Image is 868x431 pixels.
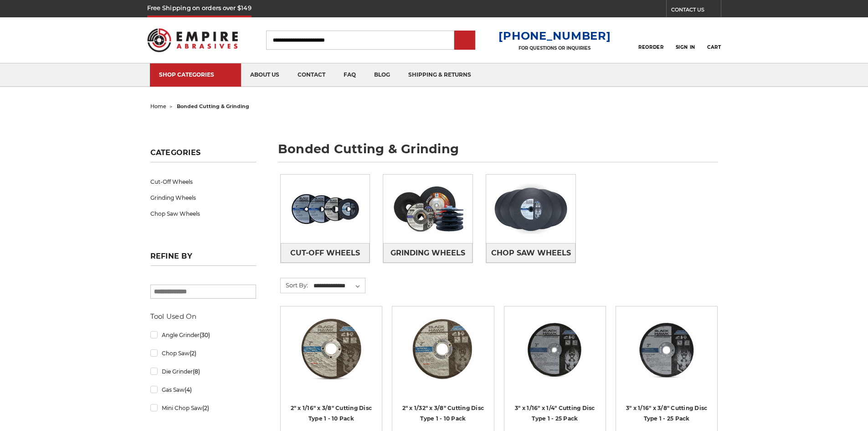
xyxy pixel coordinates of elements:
[177,103,249,109] span: bonded cutting & grinding
[519,313,591,386] img: 3” x .0625” x 1/4” Die Grinder Cut-Off Wheels by Black Hawk Abrasives
[200,332,210,338] span: (30)
[638,30,663,50] a: Reorder
[281,243,370,263] a: Cut-Off Wheels
[290,245,360,261] span: Cut-Off Wheels
[150,327,256,343] a: Angle Grinder(30)
[498,29,611,42] a: [PHONE_NUMBER]
[334,63,365,87] a: faq
[159,71,232,78] div: SHOP CATEGORIES
[511,313,599,401] a: 3” x .0625” x 1/4” Die Grinder Cut-Off Wheels by Black Hawk Abrasives
[399,63,480,87] a: shipping & returns
[150,363,256,379] a: Die Grinder(8)
[150,345,256,361] a: Chop Saw(2)
[150,148,256,162] h5: Categories
[486,243,575,263] a: Chop Saw Wheels
[399,313,487,401] a: 2" x 1/32" x 3/8" Cut Off Wheel
[278,143,718,162] h1: bonded cutting & grinding
[150,252,256,266] h5: Refine by
[626,405,708,422] a: 3" x 1/16" x 3/8" Cutting Disc Type 1 - 25 Pack
[150,382,256,398] a: Gas Saw(4)
[295,313,368,386] img: 2" x 1/16" x 3/8" Cut Off Wheel
[147,22,238,58] img: Empire Abrasives
[312,279,365,293] select: Sort By:
[150,190,256,206] a: Grinding Wheels
[383,177,473,240] img: Grinding Wheels
[486,177,575,240] img: Chop Saw Wheels
[281,278,308,292] label: Sort By:
[498,45,611,51] p: FOR QUESTIONS OR INQUIRIES
[288,63,334,87] a: contact
[622,313,711,401] a: 3" x 1/16" x 3/8" Cutting Disc
[676,44,695,50] span: Sign In
[707,44,721,50] span: Cart
[515,405,595,422] a: 3" x 1/16" x 1/4" Cutting Disc Type 1 - 25 Pack
[671,5,721,17] a: CONTACT US
[202,405,209,411] span: (2)
[491,245,571,261] span: Chop Saw Wheels
[630,313,703,386] img: 3" x 1/16" x 3/8" Cutting Disc
[287,313,375,401] a: 2" x 1/16" x 3/8" Cut Off Wheel
[383,243,473,263] a: Grinding Wheels
[150,400,256,416] a: Mini Chop Saw(2)
[193,368,200,375] span: (8)
[390,245,465,261] span: Grinding Wheels
[190,350,196,357] span: (2)
[638,44,663,50] span: Reorder
[707,30,721,50] a: Cart
[185,386,192,393] span: (4)
[281,177,370,240] img: Cut-Off Wheels
[291,405,372,422] a: 2" x 1/16" x 3/8" Cutting Disc Type 1 - 10 Pack
[150,206,256,222] a: Chop Saw Wheels
[406,313,479,386] img: 2" x 1/32" x 3/8" Cut Off Wheel
[150,174,256,190] a: Cut-Off Wheels
[150,103,166,109] a: home
[241,63,288,87] a: about us
[402,405,484,422] a: 2" x 1/32" x 3/8" Cutting Disc Type 1 - 10 Pack
[150,311,256,322] h5: Tool Used On
[456,31,474,50] input: Submit
[365,63,399,87] a: blog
